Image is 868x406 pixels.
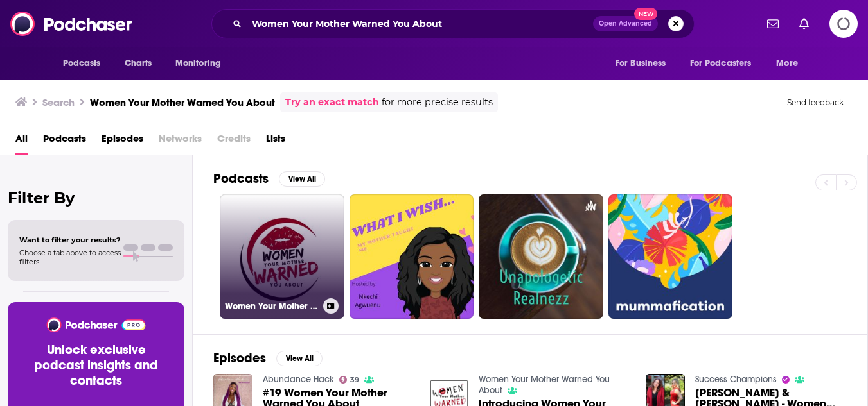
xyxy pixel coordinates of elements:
a: Women Your Mother Warned You About [220,194,344,319]
img: Podchaser - Follow, Share and Rate Podcasts [10,12,134,36]
button: open menu [607,51,682,76]
span: For Podcasters [690,55,752,72]
span: Logging in [829,10,858,38]
a: Show notifications dropdown [762,13,784,35]
a: EpisodesView All [213,350,323,366]
span: Charts [125,55,152,72]
a: Try an exact match [285,95,379,110]
h3: Search [42,96,75,108]
button: View All [276,351,323,366]
img: Podchaser - Follow, Share and Rate Podcasts [46,317,146,332]
button: open menu [767,51,814,76]
span: Networks [159,128,202,155]
a: Lists [266,128,285,155]
a: Women Your Mother Warned You About [479,374,610,396]
span: For Business [616,55,666,72]
span: Open Advanced [599,21,652,27]
a: Charts [116,51,160,76]
span: Credits [217,128,251,155]
button: open menu [166,51,238,76]
h2: Filter By [8,189,184,207]
h3: Unlock exclusive podcast insights and contacts [23,343,169,389]
a: Episodes [102,128,143,155]
span: for more precise results [382,95,493,110]
a: Show notifications dropdown [794,13,814,35]
span: Podcasts [63,55,101,72]
span: 39 [350,377,359,383]
a: Success Champions [695,374,777,385]
a: PodcastsView All [213,171,325,187]
a: Abundance Hack [263,374,334,385]
button: open menu [54,51,118,76]
span: New [634,8,657,20]
span: More [776,55,798,72]
input: Search podcasts, credits, & more... [247,13,593,34]
span: Choose a tab above to access filters. [19,248,121,266]
span: Want to filter your results? [19,235,121,244]
a: Podcasts [43,128,86,155]
h2: Episodes [213,350,266,366]
div: Search podcasts, credits, & more... [211,9,695,38]
a: All [15,128,28,155]
span: Monitoring [175,55,221,72]
button: Open AdvancedNew [593,16,658,31]
button: Send feedback [783,97,847,108]
button: open menu [682,51,770,76]
button: View All [279,171,325,187]
h3: Women Your Mother Warned You About [90,96,275,108]
h3: Women Your Mother Warned You About [225,301,318,312]
h2: Podcasts [213,171,269,187]
a: 39 [339,376,360,384]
